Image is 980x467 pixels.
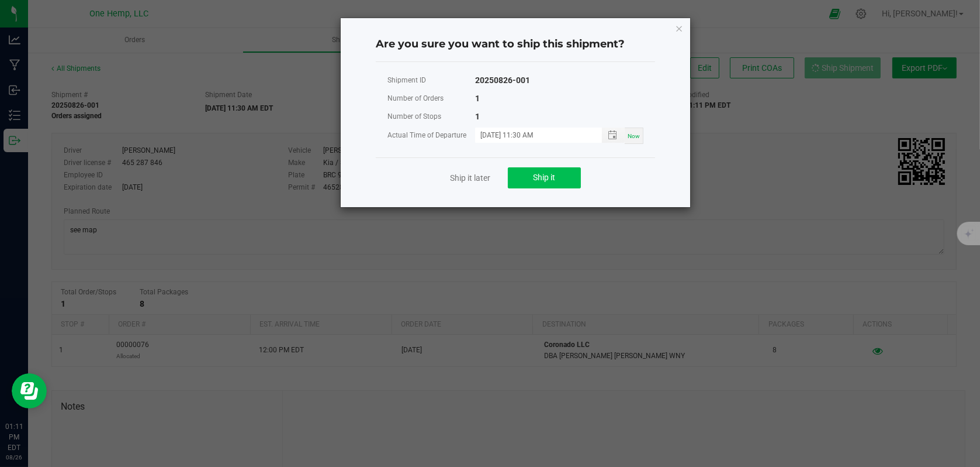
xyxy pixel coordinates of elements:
iframe: Resource center [12,373,47,408]
div: Number of Stops [387,109,475,124]
div: 20250826-001 [475,73,530,88]
div: 1 [475,109,480,124]
span: Toggle popup [602,128,625,142]
button: Ship it [508,167,581,188]
button: Close [675,21,683,35]
input: MM/dd/yyyy HH:MM a [475,128,590,142]
span: Now [628,133,640,139]
div: Actual Time of Departure [387,128,475,143]
a: Ship it later [450,172,490,184]
div: Number of Orders [387,91,475,106]
div: Shipment ID [387,73,475,88]
span: Ship it [534,173,556,182]
div: 1 [475,91,480,106]
h4: Are you sure you want to ship this shipment? [376,37,655,52]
